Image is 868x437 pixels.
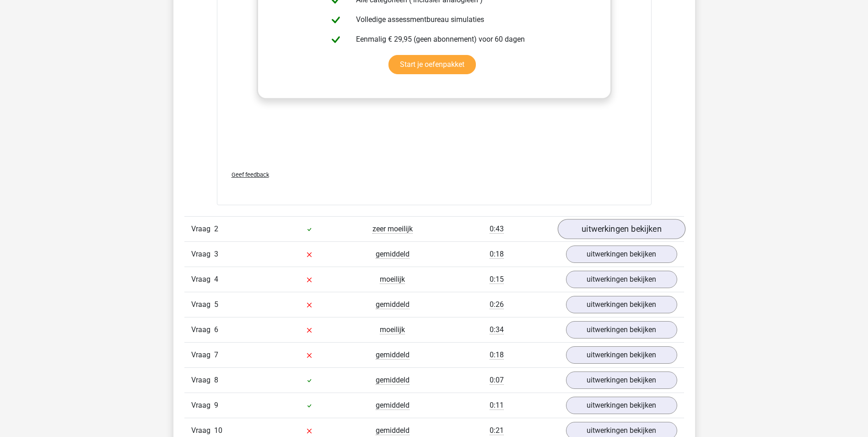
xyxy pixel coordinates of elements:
[376,376,410,385] span: gemiddeld
[376,350,410,360] span: gemiddeld
[214,325,218,334] span: 6
[191,224,214,235] span: Vraag
[566,246,677,263] a: uitwerkingen bekijken
[490,325,504,334] span: 0:34
[490,250,504,259] span: 0:18
[214,275,218,284] span: 4
[191,274,214,285] span: Vraag
[214,401,218,410] span: 9
[490,300,504,309] span: 0:26
[376,250,410,259] span: gemiddeld
[191,299,214,310] span: Vraag
[214,250,218,258] span: 3
[566,371,677,389] a: uitwerkingen bekijken
[380,275,405,284] span: moeilijk
[557,219,685,239] a: uitwerkingen bekijken
[490,426,504,435] span: 0:21
[490,275,504,284] span: 0:15
[214,300,218,309] span: 5
[490,350,504,360] span: 0:18
[191,249,214,260] span: Vraag
[566,271,677,288] a: uitwerkingen bekijken
[566,346,677,364] a: uitwerkingen bekijken
[566,397,677,414] a: uitwerkingen bekijken
[214,350,218,359] span: 7
[376,426,410,435] span: gemiddeld
[232,171,269,178] span: Geef feedback
[388,55,476,74] a: Start je oefenpakket
[191,425,214,436] span: Vraag
[372,224,413,234] span: zeer moeilijk
[214,224,218,233] span: 2
[214,376,218,384] span: 8
[191,350,214,361] span: Vraag
[191,324,214,335] span: Vraag
[214,426,222,435] span: 10
[191,400,214,411] span: Vraag
[490,401,504,410] span: 0:11
[191,375,214,386] span: Vraag
[566,321,677,339] a: uitwerkingen bekijken
[376,300,410,309] span: gemiddeld
[490,224,504,234] span: 0:43
[566,296,677,313] a: uitwerkingen bekijken
[376,401,410,410] span: gemiddeld
[490,376,504,385] span: 0:07
[380,325,405,334] span: moeilijk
